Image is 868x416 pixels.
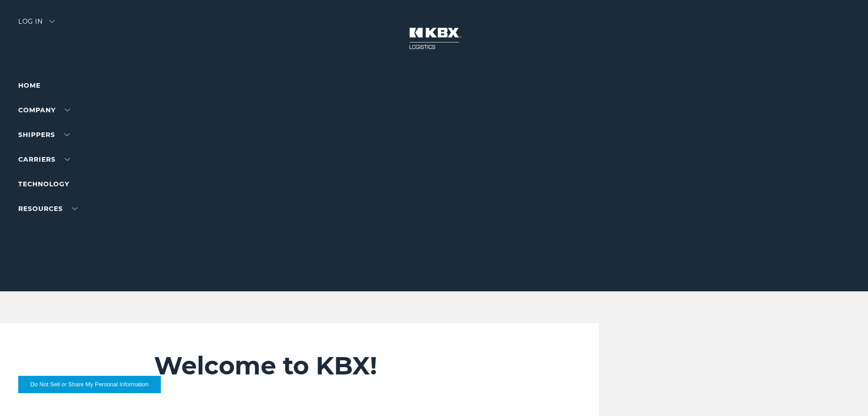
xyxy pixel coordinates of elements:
[18,205,77,213] a: RESOURCES
[154,351,544,381] h2: Welcome to KBX!
[18,18,55,32] div: Log in
[18,376,161,393] button: Do Not Sell or Share My Personal Information
[18,81,41,90] a: Home
[18,131,70,139] a: SHIPPERS
[18,180,69,188] a: Technology
[400,18,468,58] img: kbx logo
[49,20,55,23] img: arrow
[18,106,70,114] a: Company
[18,155,70,163] a: Carriers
